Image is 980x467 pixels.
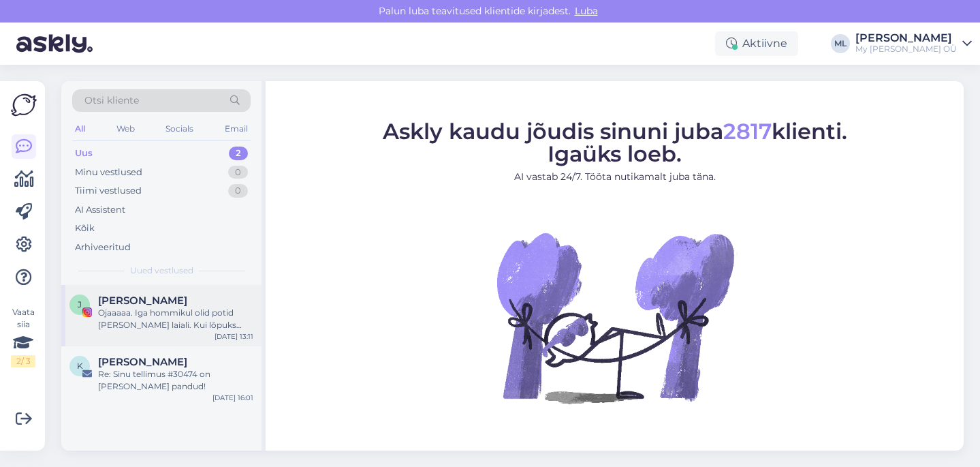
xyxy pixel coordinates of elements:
[383,117,847,166] span: Askly kaudu jõudis sinuni juba klienti. Igaüks loeb.
[75,184,142,198] div: Tiimi vestlused
[84,93,139,108] span: Otsi kliente
[222,120,251,138] div: Email
[72,120,88,138] div: All
[98,307,253,331] div: Ojaaaaa. Iga hommikul olid potid [PERSON_NAME] laiali. Kui lõpuks [PERSON_NAME] lukk ette pandud
[75,166,142,179] div: Minu vestlused
[75,241,131,254] div: Arhiveeritud
[228,184,248,198] div: 0
[130,265,193,277] span: Uued vestlused
[75,222,95,235] div: Kõik
[78,299,82,310] span: J
[715,31,798,56] div: Aktiivne
[855,33,972,55] a: [PERSON_NAME]My [PERSON_NAME] OÜ
[163,120,196,138] div: Socials
[723,117,772,144] span: 2817
[114,120,138,138] div: Web
[855,33,957,44] div: [PERSON_NAME]
[75,203,125,217] div: AI Assistent
[831,34,850,53] div: ML
[383,169,847,183] p: AI vastab 24/7. Tööta nutikamalt juba täna.
[855,44,957,55] div: My [PERSON_NAME] OÜ
[212,393,253,403] div: [DATE] 16:01
[11,92,37,118] img: Askly Logo
[98,295,187,307] span: Janne-Ly
[11,306,35,367] div: Vaata siia
[77,361,83,371] span: K
[75,147,93,160] div: Uus
[215,331,253,342] div: [DATE] 13:11
[229,147,248,160] div: 2
[492,194,738,440] img: No Chat active
[228,166,248,179] div: 0
[98,356,187,368] span: Kärt Jõemaa
[11,355,35,367] div: 2 / 3
[571,5,602,17] span: Luba
[98,368,253,393] div: Re: Sinu tellimus #30474 on [PERSON_NAME] pandud!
